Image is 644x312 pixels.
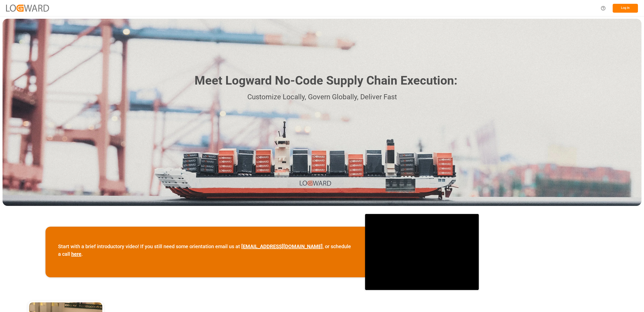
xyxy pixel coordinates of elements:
a: here [71,251,81,257]
a: [EMAIL_ADDRESS][DOMAIN_NAME] [241,243,323,249]
p: Start with a brief introductory video! If you still need some orientation email us at , or schedu... [58,243,352,258]
img: Logward_new_orange.png [6,5,49,11]
button: Help Center [598,3,609,14]
h1: Meet Logward No-Code Supply Chain Execution: [195,72,457,90]
button: Log In [613,4,638,13]
p: Customize Locally, Govern Globally, Deliver Fast [187,91,457,103]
